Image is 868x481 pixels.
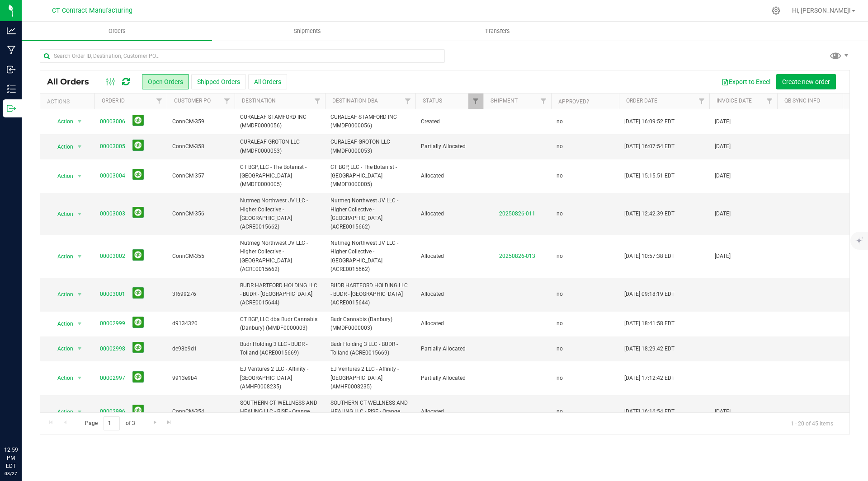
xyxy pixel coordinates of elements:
iframe: Resource center [9,409,36,436]
span: Shipments [282,27,333,35]
span: Partially Allocated [421,345,478,353]
span: CT Contract Manufacturing [52,7,132,14]
span: SOUTHERN CT WELLNESS AND HEALING LLC - RISE - Orange (MMDF0000015) [240,399,320,425]
a: QB Sync Info [784,98,820,104]
button: Open Orders [142,74,189,89]
a: Filter [220,93,235,109]
span: Budr Holding 3 LLC - BUDR - Tolland (ACRE0015669) [240,340,320,357]
span: select [74,406,85,418]
span: CT BGP, LLC dba Budr Cannabis (Danbury) (MMDF0000003) [240,315,320,332]
span: ConnCM-358 [172,142,229,151]
span: no [557,319,563,328]
span: no [557,374,563,383]
span: Transfers [473,27,522,35]
a: Destination DBA [332,98,378,104]
span: Create new order [782,78,830,85]
span: select [74,170,85,182]
a: 20250826-011 [499,210,535,217]
span: Action [49,318,74,330]
a: 00003006 [100,117,125,126]
span: [DATE] [715,172,731,180]
a: Filter [762,93,777,109]
span: [DATE] 18:29:42 EDT [624,345,675,353]
span: no [557,407,563,416]
span: ConnCM-354 [172,407,229,416]
span: Allocated [421,210,478,218]
a: Filter [536,93,551,109]
span: no [557,142,563,151]
span: All Orders [47,77,98,87]
a: Filter [152,93,167,109]
span: no [557,252,563,261]
span: ConnCM-356 [172,210,229,218]
span: no [557,290,563,299]
a: Filter [401,93,415,109]
span: Nutmeg Northwest JV LLC - Higher Collective - [GEOGRAPHIC_DATA] (ACRE0015662) [330,196,410,231]
span: Allocated [421,319,478,328]
span: [DATE] 16:16:54 EDT [624,407,675,416]
span: 1 - 20 of 45 items [783,416,840,430]
span: ConnCM-357 [172,172,229,180]
span: Action [49,372,74,384]
span: [DATE] 16:07:54 EDT [624,142,675,151]
span: Page of 3 [77,416,142,430]
a: Shipment [491,98,518,104]
a: 00003001 [100,290,125,299]
span: Partially Allocated [421,374,478,383]
span: Allocated [421,407,478,416]
span: CURALEAF GROTON LLC (MMDF0000053) [240,138,320,155]
a: 20250826-013 [499,253,535,259]
a: Order Date [626,98,657,104]
span: Budr Holding 3 LLC - BUDR - Tolland (ACRE0015669) [330,340,410,357]
span: EJ Ventures 2 LLC - Affinity - [GEOGRAPHIC_DATA] (AMHF0008235) [240,365,320,391]
div: Manage settings [770,6,782,15]
a: 00002996 [100,407,125,416]
span: [DATE] [715,252,731,261]
span: select [74,318,85,330]
div: Actions [47,98,91,105]
a: 00003002 [100,252,125,261]
a: 00002998 [100,345,125,353]
span: [DATE] 15:15:51 EDT [624,172,675,180]
span: no [557,210,563,218]
span: de98b9d1 [172,345,229,353]
span: [DATE] 12:42:39 EDT [624,210,675,218]
span: EJ Ventures 2 LLC - Affinity - [GEOGRAPHIC_DATA] (AMHF0008235) [330,365,410,391]
span: CT BGP, LLC - The Botanist - [GEOGRAPHIC_DATA] (MMDF0000005) [240,163,320,189]
a: Transfers [402,22,593,41]
input: Search Order ID, Destination, Customer PO... [40,49,445,63]
span: Budr Cannabis (Danbury) (MMDF0000003) [330,315,410,332]
span: Action [49,208,74,220]
span: [DATE] 18:41:58 EDT [624,319,675,328]
span: Orders [96,27,138,35]
span: Allocated [421,252,478,261]
span: [DATE] 09:18:19 EDT [624,290,675,299]
a: 00003004 [100,172,125,180]
span: Nutmeg Northwest JV LLC - Higher Collective - [GEOGRAPHIC_DATA] (ACRE0015662) [240,196,320,231]
p: 12:59 PM EDT [4,446,18,470]
span: Allocated [421,290,478,299]
span: Action [49,170,74,182]
span: Action [49,342,74,355]
span: select [74,288,85,301]
a: Filter [694,93,709,109]
span: 9913e9b4 [172,374,229,383]
a: Order ID [102,98,125,104]
a: Go to the next page [148,416,161,429]
span: [DATE] 17:12:42 EDT [624,374,675,383]
button: All Orders [248,74,287,89]
a: Customer PO [174,98,211,104]
p: 08/27 [4,470,18,477]
button: Create new order [776,74,836,89]
inline-svg: Manufacturing [7,46,16,55]
span: [DATE] 10:57:38 EDT [624,252,675,261]
span: ConnCM-359 [172,117,229,126]
span: select [74,115,85,128]
span: CT BGP, LLC - The Botanist - [GEOGRAPHIC_DATA] (MMDF0000005) [330,163,410,189]
span: ConnCM-355 [172,252,229,261]
a: Approved? [558,98,589,105]
a: 00003003 [100,210,125,218]
span: select [74,372,85,384]
span: [DATE] 16:09:52 EDT [624,117,675,126]
span: d9134320 [172,319,229,328]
